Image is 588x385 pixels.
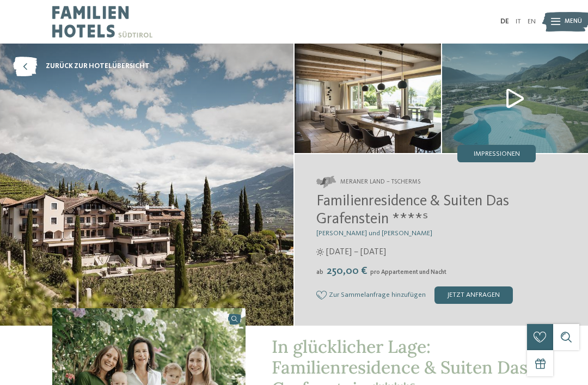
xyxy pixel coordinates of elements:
[329,291,426,299] span: Zur Sammelanfrage hinzufügen
[474,151,520,158] span: Impressionen
[295,44,441,153] img: Unser Familienhotel im Meraner Land für glückliche Tage
[340,178,420,187] span: Meraner Land – Tscherms
[500,18,509,25] a: DE
[565,17,582,26] span: Menü
[316,194,509,228] span: Familienresidence & Suiten Das Grafenstein ****ˢ
[13,57,150,76] a: zurück zur Hotelübersicht
[516,18,521,25] a: IT
[434,286,513,304] div: jetzt anfragen
[46,62,150,71] span: zurück zur Hotelübersicht
[316,230,432,237] span: [PERSON_NAME] und [PERSON_NAME]
[316,269,323,276] span: ab
[370,269,446,276] span: pro Appartement und Nacht
[316,248,324,256] i: Öffnungszeiten im Sommer
[324,266,369,277] span: 250,00 €
[326,246,386,258] span: [DATE] – [DATE]
[528,18,536,25] a: EN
